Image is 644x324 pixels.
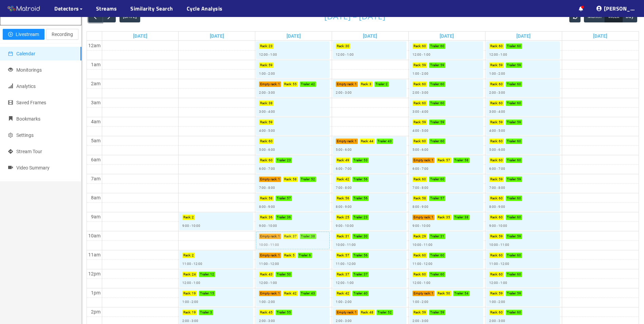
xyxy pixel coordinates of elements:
[16,84,36,89] span: Analytics
[287,196,291,201] p: 57
[430,120,440,125] p: Trailer :
[490,177,498,182] p: Rack :
[499,120,503,125] p: 59
[422,43,426,49] p: 60
[336,280,354,286] p: 12:00 - 1:00
[187,4,223,13] a: Cycle Analysis
[412,147,428,152] p: 5:00 - 6:00
[210,272,214,277] p: 12
[490,101,498,106] p: Rack :
[431,158,434,163] p: 1
[507,272,516,277] p: Trailer :
[446,158,450,163] p: 57
[507,253,516,258] p: Trailer :
[440,196,444,201] p: 57
[260,158,268,163] p: Rack :
[7,4,41,14] img: Matroid logo
[422,62,426,68] p: 59
[430,253,440,258] p: Trailer :
[284,82,292,87] p: Rack :
[353,234,363,239] p: Trailer :
[413,139,421,144] p: Rack :
[301,234,310,239] p: Trailer :
[364,234,368,239] p: 30
[430,43,440,49] p: Trailer :
[489,71,505,76] p: 1:00 - 2:00
[260,234,277,239] p: Empty rack :
[182,223,200,229] p: 9:00 - 10:00
[412,128,428,133] p: 4:00 - 5:00
[96,4,117,13] a: Streams
[431,215,434,220] p: 1
[489,242,509,248] p: 10:00 - 11:00
[454,158,464,163] p: Trailer :
[345,291,349,296] p: 42
[490,82,498,87] p: Rack :
[517,196,521,201] p: 60
[412,242,433,248] p: 10:00 - 11:00
[132,32,149,40] a: Go to September 21, 2025
[3,29,44,40] button: play-circleLivestream
[208,32,225,40] a: Go to September 22, 2025
[16,51,35,56] span: Calendar
[345,234,349,239] p: 31
[16,165,50,170] span: Video Summary
[517,82,521,87] p: 60
[422,234,426,239] p: 29
[490,272,498,277] p: Rack :
[284,291,292,296] p: Rack :
[499,82,503,87] p: 60
[430,272,440,277] p: Trailer :
[517,120,521,125] p: 59
[260,272,268,277] p: Rack :
[422,82,426,87] p: 60
[507,82,516,87] p: Trailer :
[311,291,315,296] p: 43
[507,120,516,125] p: Trailer :
[413,62,421,68] p: Rack :
[277,272,286,277] p: Trailer :
[440,82,444,87] p: 60
[337,272,345,277] p: Rack :
[16,132,34,138] span: Settings
[269,43,273,49] p: 23
[454,215,464,220] p: Trailer :
[489,128,505,133] p: 4:00 - 5:00
[369,82,371,87] p: 3
[345,215,349,220] p: 25
[269,139,273,144] p: 60
[422,253,426,258] p: 60
[507,139,516,144] p: Trailer :
[336,166,352,172] p: 6:00 - 7:00
[259,166,275,172] p: 6:00 - 7:00
[499,139,503,144] p: 60
[284,234,292,239] p: Rack :
[269,101,273,106] p: 38
[517,177,521,182] p: 59
[293,234,297,239] p: 37
[507,158,516,163] p: Trailer :
[200,291,209,296] p: Trailer :
[311,177,315,182] p: 52
[284,253,292,258] p: Rack :
[375,82,385,87] p: Trailer :
[16,100,46,105] span: Saved Frames
[337,139,354,144] p: Empty rack :
[440,234,444,239] p: 31
[490,234,498,239] p: Rack :
[430,196,440,201] p: Trailer :
[337,158,345,163] p: Rack :
[284,177,292,182] p: Rack :
[507,196,516,201] p: Trailer :
[489,109,505,114] p: 3:00 - 4:00
[507,62,516,68] p: Trailer :
[353,253,363,258] p: Trailer :
[301,291,310,296] p: Trailer :
[430,177,440,182] p: Trailer :
[299,253,308,258] p: Trailer :
[200,272,209,277] p: Trailer :
[287,272,291,277] p: 50
[490,253,498,258] p: Rack :
[362,32,379,40] a: Go to September 24, 2025
[269,158,273,163] p: 60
